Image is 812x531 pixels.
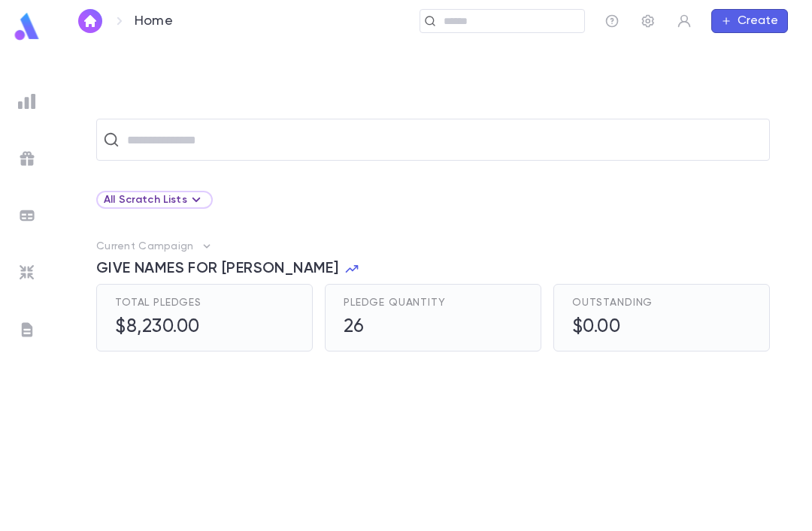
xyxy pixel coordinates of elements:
[96,240,193,252] p: Current Campaign
[96,260,338,278] span: GIVE NAMES FOR [PERSON_NAME]
[18,92,36,110] img: reports_grey.c525e4749d1bce6a11f5fe2a8de1b229.svg
[344,297,446,309] span: Pledge Quantity
[18,207,36,225] img: batches_grey.339ca447c9d9533ef1741baa751efc33.svg
[104,191,205,209] div: All Scratch Lists
[18,264,36,282] img: imports_grey.530a8a0e642e233f2baf0ef88e8c9fcb.svg
[115,297,201,309] span: Total Pledges
[115,316,201,339] h5: $8,230.00
[96,191,213,209] div: All Scratch Lists
[344,316,446,339] h5: 26
[572,316,653,339] h5: $0.00
[135,13,173,29] p: Home
[711,9,788,33] button: Create
[18,149,36,167] img: campaigns_grey.99e729a5f7ee94e3726e6486bddda8f1.svg
[81,15,99,27] img: home_white.a664292cf8c1dea59945f0da9f25487c.svg
[12,12,42,41] img: logo
[18,321,36,339] img: letters_grey.7941b92b52307dd3b8a917253454ce1c.svg
[572,297,653,309] span: Outstanding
